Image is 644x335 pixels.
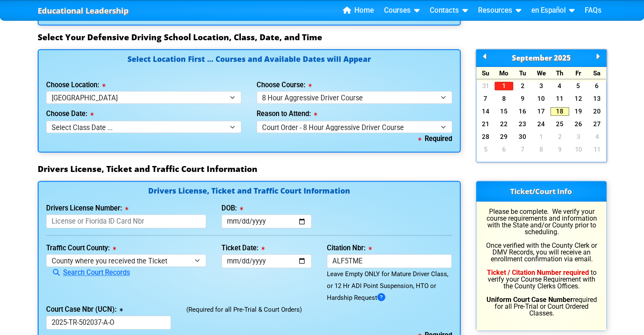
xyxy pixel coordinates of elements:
a: 15 [495,107,513,116]
a: 4 [588,133,606,141]
a: 18 [550,107,569,116]
a: Search Court Records [46,269,130,277]
h3: Drivers License, Ticket and Traffic Court Information [38,164,607,174]
input: License or Florida ID Card Nbr [46,214,207,228]
b: Ticket / Citation Number required [487,269,589,277]
div: (Required for all Pre-Trial & Court Orders) [179,304,459,329]
a: FAQs [581,4,605,17]
a: 10 [569,145,588,154]
a: 27 [588,120,606,128]
a: 13 [588,94,606,103]
label: Drivers License Number: [46,205,128,212]
a: 14 [476,107,495,116]
input: 2024-TR-001234 [46,316,171,329]
label: Choose Course: [257,82,312,89]
span: 2025 [554,53,571,63]
label: Citation Nbr: [327,245,372,252]
div: Th [550,67,569,79]
a: 4 [550,82,569,90]
label: Choose Date: [46,111,94,117]
div: Mo [495,67,513,79]
input: mm/dd/yyyy [221,254,312,268]
a: 9 [550,145,569,154]
a: 30 [513,133,532,141]
a: 1 [532,133,550,141]
a: 2 [550,133,569,141]
b: Required [418,135,452,143]
a: 5 [569,82,588,90]
a: 23 [513,120,532,128]
label: Reason to Attend: [257,111,317,117]
a: 6 [495,145,513,154]
a: 8 [532,145,550,154]
a: 26 [569,120,588,128]
a: 19 [569,107,588,116]
a: 3 [532,82,550,90]
a: 1 [495,82,513,90]
span: September [512,53,552,63]
a: 8 [495,94,513,103]
input: mm/dd/yyyy [221,214,312,228]
a: 20 [588,107,606,116]
div: Tu [513,67,532,79]
input: Format: A15CHIC or 1234-ABC [327,254,452,268]
label: DOB: [221,205,243,212]
a: 31 [476,82,495,90]
h4: Drivers License, Ticket and Traffic Court Information [46,187,452,196]
a: 7 [476,94,495,103]
div: Su [476,67,495,79]
a: 25 [550,120,569,128]
div: Leave Empty ONLY for Mature Driver Class, or 12 Hr ADI Point Suspension, HTO or Hardship Request [327,268,452,304]
a: 17 [532,107,550,116]
h3: Ticket/Court Info [476,181,606,202]
a: 29 [495,133,513,141]
a: Educational Leadership [38,4,129,18]
div: Fr [569,67,588,79]
label: Court Case Nbr (UCN): [46,306,123,313]
div: We [532,67,550,79]
label: Ticket Date: [221,245,265,252]
a: Contacts [426,4,471,17]
a: 11 [588,145,606,154]
a: Resources [475,4,525,17]
a: 11 [550,94,569,103]
a: Home [340,4,377,17]
a: 6 [588,82,606,90]
a: 22 [495,120,513,128]
a: 21 [476,120,495,128]
a: 9 [513,94,532,103]
a: 10 [532,94,550,103]
a: 5 [476,145,495,154]
a: 28 [476,133,495,141]
h4: Select Location First ... Courses and Available Dates will Appear [46,55,452,73]
a: Courses [381,4,423,17]
a: 7 [513,145,532,154]
div: Sa [588,67,606,79]
label: Traffic Court County: [46,245,116,252]
a: en Español [528,4,578,17]
a: 24 [532,120,550,128]
a: 3 [569,133,588,141]
a: 12 [569,94,588,103]
a: 2 [513,82,532,90]
a: 16 [513,107,532,116]
b: Uniform Court Case Number [486,296,573,304]
label: Choose Location: [46,82,105,89]
h3: Select Your Defensive Driving School Location, Class, Date, and Time [38,32,607,42]
p: Please be complete. We verify your course requirements and information with the State and/or Coun... [484,208,599,317]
